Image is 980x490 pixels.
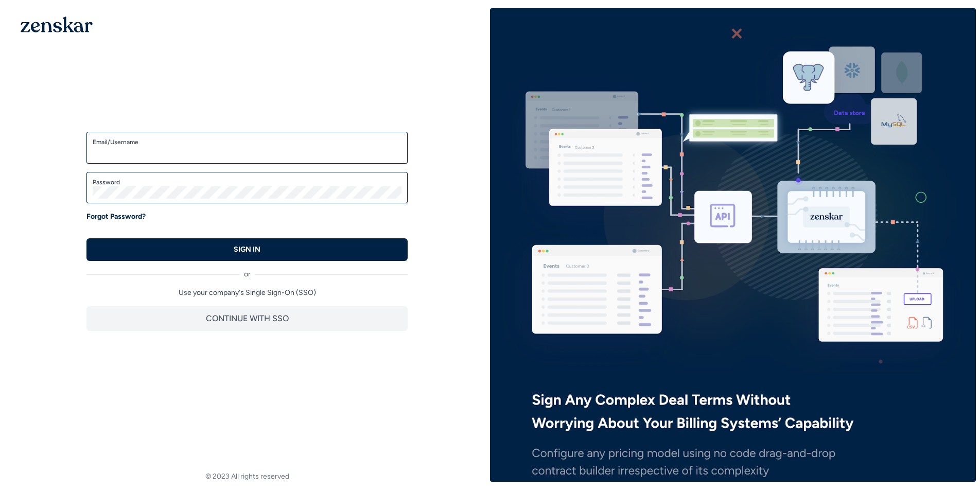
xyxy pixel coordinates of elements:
[21,16,93,32] img: 1OGAJ2xQqyY4LXKgY66KYq0eOWRCkrZdAb3gUhuVAqdWPZE9SRJmCz+oDMSn4zDLXe31Ii730ItAGKgCKgCCgCikA4Av8PJUP...
[234,244,260,255] p: SIGN IN
[86,212,146,222] a: Forgot Password?
[86,306,408,331] button: CONTINUE WITH SSO
[86,288,408,298] p: Use your company's Single Sign-On (SSO)
[86,238,408,261] button: SIGN IN
[93,178,401,186] label: Password
[93,138,401,146] label: Email/Username
[86,261,408,279] div: or
[4,471,490,482] footer: © 2023 All rights reserved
